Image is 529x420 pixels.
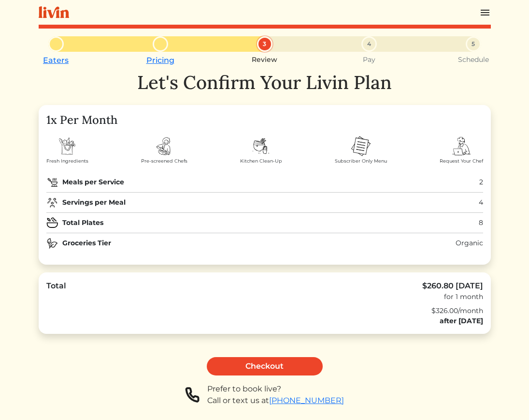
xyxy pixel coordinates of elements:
h4: 1x Per Month [46,113,483,126]
span: Request Your Chef [440,158,483,165]
strong: after [DATE] [440,316,483,325]
div: $326.00/month [46,306,483,316]
div: Call or text us at [207,395,344,406]
strong: Groceries Tier [62,238,111,248]
img: users-group-f3c9345611b1a2b1092ab9a4f439ac097d827a523e23c74d1db29542e094688d.svg [46,196,58,209]
div: Organic [456,238,483,248]
a: Pricing [146,56,174,65]
img: natural-food-24e544fcef0d753ee7478663568a396ddfcde3812772f870894636ce272f7b23.svg [46,237,58,249]
div: $260.80 [DATE] [422,280,483,292]
small: Review [252,56,277,64]
div: 8 [479,218,483,228]
img: dishes-d6934137296c20fa1fbd2b863cbcc29b0ee9867785c1462d0468fec09d0b8e2d.svg [249,135,272,158]
a: [PHONE_NUMBER] [269,396,344,405]
span: Subscriber Only Menu [335,158,387,165]
img: order-chef-services-326f08f44a6aa5e3920b69c4f720486849f38608855716721851c101076d58f1.svg [450,135,473,158]
img: menu_hamburger-cb6d353cf0ecd9f46ceae1c99ecbeb4a00e71ca567a856bd81f57e9d8c17bb26.svg [479,7,491,18]
img: menu-2f35c4f96a4585effa3d08e608743c4cf839ddca9e71355e0d64a4205c697bf4.svg [349,135,372,158]
h1: Let's Confirm Your Livin Plan [39,71,491,93]
a: Eaters [43,56,69,65]
strong: Servings per Meal [62,197,126,208]
small: Pay [363,56,375,64]
img: pan-03-22b2d27afe76b5b8ac93af3fa79042a073eb7c635289ef4c7fe901eadbf07da4.svg [46,176,58,188]
span: Fresh Ingredients [46,158,88,165]
div: 2 [479,177,483,187]
strong: Meals per Service [62,177,124,187]
div: 4 [479,197,483,208]
img: phone-a8f1853615f4955a6c6381654e1c0f7430ed919b147d78756318837811cda3a7.svg [185,383,200,406]
span: 3 [263,40,266,48]
span: 4 [367,40,371,48]
div: for 1 month [422,292,483,302]
img: shopping-bag-3fe9fdf43c70cd0f07ddb1d918fa50fd9965662e60047f57cd2cdb62210a911f.svg [56,135,79,158]
small: Schedule [458,56,489,64]
span: 5 [472,40,475,48]
div: Prefer to book live? [207,383,344,395]
a: Checkout [207,357,323,375]
span: Kitchen Clean-Up [240,158,282,165]
span: Pre-screened Chefs [141,158,187,165]
img: plate_medium_icon-e045dfd5cac101296ac37c6c512ae1b2bf7298469c6406fb320d813940e28050.svg [46,217,58,229]
img: chef-badb71c08a8f5ffc52cdcf2d2ad30fe731140de9f2fb1f8ce126cf7b01e74f51.svg [153,135,176,158]
img: livin-logo-a0d97d1a881af30f6274990eb6222085a2533c92bbd1e4f22c21b4f0d0e3210c.svg [39,6,69,18]
strong: Total Plates [62,218,103,228]
div: Total [46,280,66,302]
